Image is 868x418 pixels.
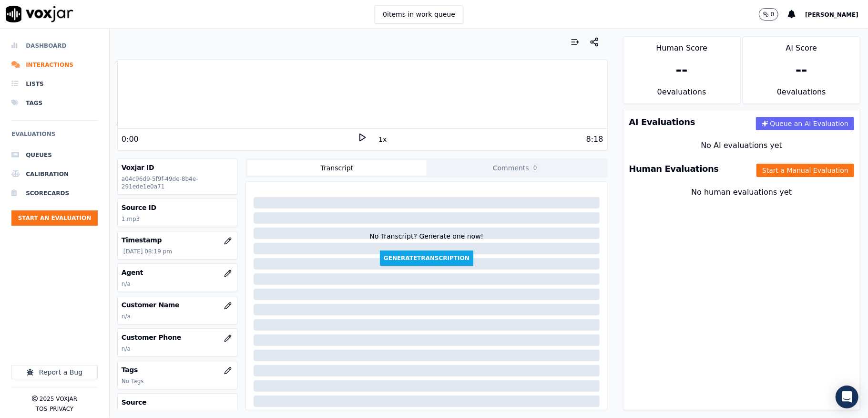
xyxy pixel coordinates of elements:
p: n/a [122,280,234,288]
h3: Source ID [122,203,234,212]
div: manualUpload [131,410,173,418]
h3: Timestamp [122,235,234,245]
h3: Tags [122,365,234,375]
button: 0items in work queue [375,5,463,23]
h3: Voxjar ID [122,163,234,172]
div: Open Intercom Messenger [836,386,858,408]
button: TOS [36,405,47,413]
div: -- [676,62,688,79]
div: No human evaluations yet [631,187,852,221]
a: Scorecards [11,184,98,203]
h3: Agent [122,268,234,277]
a: Lists [11,74,98,94]
h3: Source [122,397,234,407]
div: Human Score [623,37,740,54]
button: Report a Bug [11,365,98,379]
div: No AI evaluations yet [631,140,852,151]
p: [DATE] 08:19 pm [123,248,234,255]
h3: AI Evaluations [629,118,695,126]
p: n/a [122,345,234,353]
a: Calibration [11,165,98,184]
p: No Tags [122,377,234,385]
div: 0:00 [122,134,139,145]
a: Dashboard [11,36,98,55]
a: Queues [11,146,98,165]
button: Transcript [247,160,427,176]
p: 1.mp3 [122,215,234,223]
button: 0 [759,8,788,21]
div: -- [796,62,807,79]
button: GenerateTranscription [380,251,473,266]
div: AI Score [743,37,860,54]
p: 0 [771,10,775,18]
div: 0 evaluation s [623,86,740,104]
div: 8:18 [586,134,603,145]
span: 0 [531,164,540,172]
p: a04c96d9-5f9f-49de-8b4e-291ede1e0a71 [122,175,234,190]
button: 1x [377,133,388,146]
button: Start an Evaluation [11,210,98,226]
h3: Customer Phone [122,333,234,342]
button: Start a Manual Evaluation [756,164,854,177]
a: Interactions [11,55,98,74]
p: 2025 Voxjar [40,395,77,403]
div: 0 evaluation s [743,86,860,104]
span: [PERSON_NAME] [805,11,858,18]
img: voxjar logo [6,6,73,22]
button: Comments [427,160,606,176]
h3: Human Evaluations [629,165,719,173]
p: n/a [122,313,234,320]
button: Privacy [50,405,73,413]
div: No Transcript? Generate one now! [369,231,483,251]
h6: Evaluations [11,128,98,146]
button: Queue an AI Evaluation [756,117,854,130]
h3: Customer Name [122,300,234,310]
button: [PERSON_NAME] [805,9,868,20]
button: 0 [759,8,779,21]
a: Tags [11,94,98,113]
